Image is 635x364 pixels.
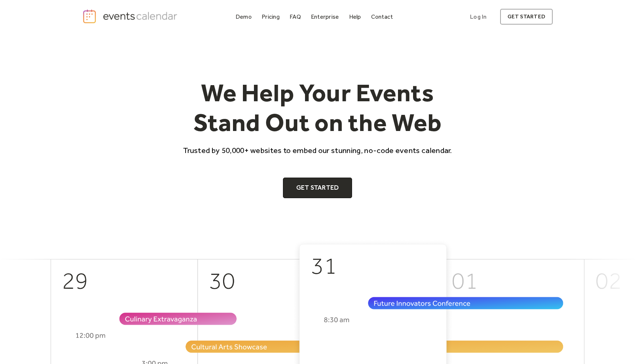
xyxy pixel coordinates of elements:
[259,12,283,22] a: Pricing
[349,15,361,19] div: Help
[236,15,252,19] div: Demo
[176,78,459,138] h1: We Help Your Events Stand Out on the Web
[176,145,459,156] p: Trusted by 50,000+ websites to embed our stunning, no-code events calendar.
[371,15,393,19] div: Contact
[262,15,280,19] div: Pricing
[311,15,339,19] div: Enterprise
[290,15,301,19] div: FAQ
[346,12,364,22] a: Help
[308,12,342,22] a: Enterprise
[283,178,352,198] a: Get Started
[368,12,396,22] a: Contact
[463,9,494,25] a: Log In
[287,12,304,22] a: FAQ
[233,12,255,22] a: Demo
[500,9,553,25] a: get started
